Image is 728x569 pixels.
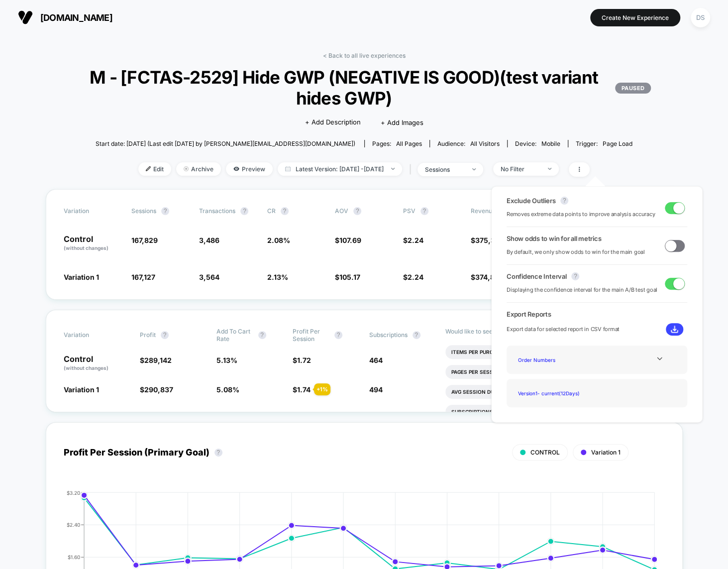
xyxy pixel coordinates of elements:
[293,356,311,364] span: $
[353,207,361,215] button: ?
[507,285,657,295] span: Displaying the confidence interval for the main A/B test goal
[530,449,560,456] span: CONTROL
[64,365,108,371] span: (without changes)
[64,245,108,251] span: (without changes)
[514,386,594,400] div: Version 1 - current ( 12 Days)
[471,273,502,281] span: $
[67,489,80,495] tspan: $3.20
[335,236,361,244] span: $
[199,273,219,281] span: 3,564
[507,234,601,242] span: Show odds to win for all metrics
[471,236,504,244] span: $
[548,168,551,170] img: end
[140,356,172,364] span: $
[216,356,237,364] span: 5.13 %
[425,166,465,173] div: sessions
[18,10,33,25] img: Visually logo
[323,52,406,59] a: < Back to all live experiences
[146,166,151,171] img: edit
[64,273,99,281] span: Variation 1
[293,328,329,342] span: Profit Per Session
[381,118,423,126] span: + Add Images
[314,383,330,395] div: + 1 %
[15,9,115,25] button: [DOMAIN_NAME]
[267,236,290,244] span: 2.08 %
[391,168,395,170] img: end
[472,168,476,170] img: end
[68,554,80,560] tspan: $1.60
[501,165,540,173] div: No Filter
[470,140,500,147] span: All Visitors
[507,140,568,147] span: Device:
[403,273,423,281] span: $
[590,9,680,26] button: Create New Experience
[64,207,118,215] span: Variation
[369,356,383,364] span: 464
[161,207,169,215] button: ?
[369,385,383,394] span: 494
[144,385,173,394] span: 290,837
[176,162,221,176] span: Archive
[571,272,579,280] button: ?
[64,328,118,342] span: Variation
[369,331,408,339] span: Subscriptions
[420,207,428,215] button: ?
[403,207,416,215] span: PSV
[267,207,276,215] span: CR
[396,140,422,147] span: all pages
[140,331,156,339] span: Profit
[96,140,355,147] span: Start date: [DATE] (Last edit [DATE] by [PERSON_NAME][EMAIL_ADDRESS][DOMAIN_NAME])
[335,207,348,215] span: AOV
[281,207,289,215] button: ?
[408,273,423,281] span: 2.24
[615,83,650,94] p: PAUSED
[591,449,621,456] span: Variation 1
[576,140,632,147] div: Trigger:
[507,197,555,205] span: Exclude Outliers
[64,385,99,394] span: Variation 1
[560,197,568,205] button: ?
[475,236,504,244] span: 375,396
[339,236,361,244] span: 107.69
[403,236,423,244] span: $
[240,207,248,215] button: ?
[507,310,687,318] span: Export Reports
[40,12,112,23] span: [DOMAIN_NAME]
[285,166,291,171] img: calendar
[507,325,620,334] span: Export data for selected report in CSV format
[334,331,342,339] button: ?
[407,162,417,177] span: |
[445,405,514,419] li: Subscriptions Rate
[541,140,560,147] span: mobile
[507,272,566,280] span: Confidence Interval
[226,162,273,176] span: Preview
[475,273,502,281] span: 374,810
[216,385,239,394] span: 5.08 %
[691,8,710,27] div: DS
[199,207,235,215] span: Transactions
[78,67,651,109] span: M - [FCTAS-2529] Hide GWP (NEGATIVE IS GOOD)(test variant hides GWP)
[140,385,173,394] span: $
[339,273,360,281] span: 105.17
[297,356,311,364] span: 1.72
[144,356,172,364] span: 289,142
[64,355,130,372] p: Control
[258,331,266,339] button: ?
[335,273,360,281] span: $
[138,162,171,176] span: Edit
[64,235,121,252] p: Control
[293,385,311,394] span: $
[131,273,155,281] span: 167,127
[305,117,361,127] span: + Add Description
[161,331,169,339] button: ?
[671,326,678,333] img: download
[131,207,156,215] span: Sessions
[688,7,713,28] button: DS
[603,140,632,147] span: Page Load
[445,345,513,359] li: Items Per Purchase
[408,236,423,244] span: 2.24
[413,331,420,339] button: ?
[267,273,288,281] span: 2.13 %
[507,210,655,219] span: Removes extreme data points to improve analysis accuracy
[437,140,500,147] div: Audience:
